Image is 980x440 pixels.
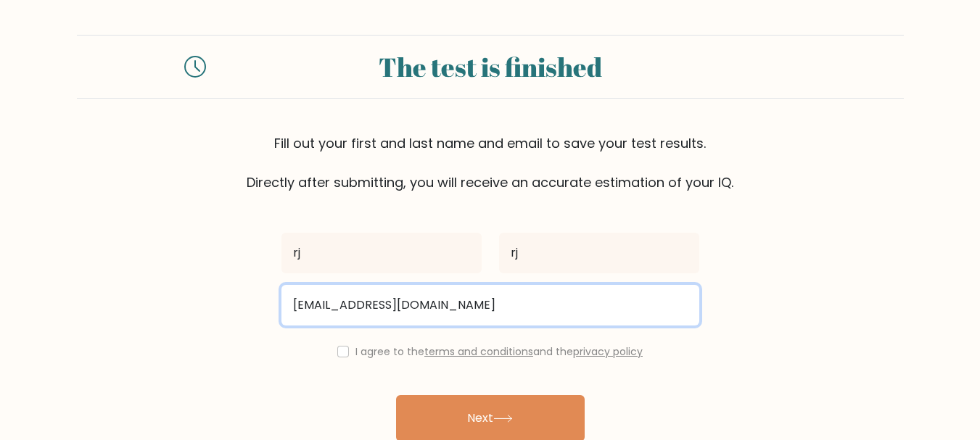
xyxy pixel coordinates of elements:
[424,344,533,359] a: terms and conditions
[573,344,643,359] a: privacy policy
[223,47,757,86] div: The test is finished
[281,285,699,325] input: Email
[281,233,482,273] input: First name
[77,133,904,192] div: Fill out your first and last name and email to save your test results. Directly after submitting,...
[355,344,643,359] label: I agree to the and the
[499,233,699,273] input: Last name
